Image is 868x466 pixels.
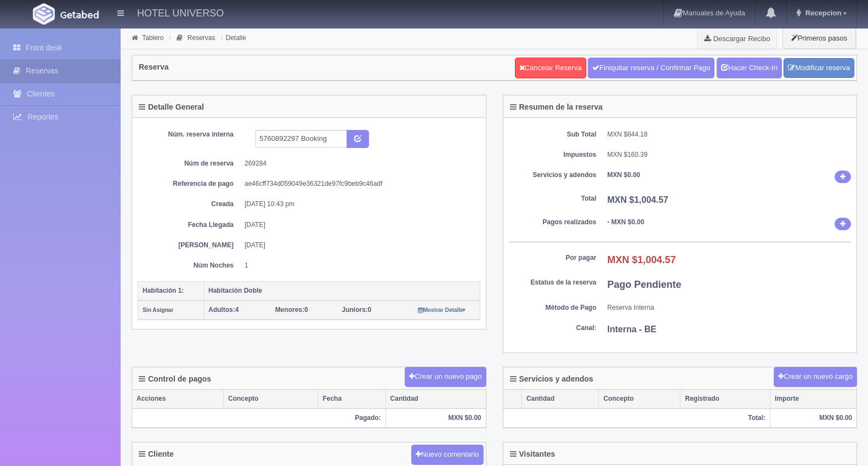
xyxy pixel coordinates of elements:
button: Crear un nuevo pago [405,367,486,387]
dd: [DATE] [245,241,472,250]
dt: Núm de reserva [146,159,234,168]
dt: Total [509,194,597,203]
h4: HOTEL UNIVERSO [137,5,224,19]
b: MXN $1,004.57 [608,195,668,204]
th: Cantidad [521,390,599,408]
button: Primeros pasos [782,27,856,49]
li: Detalle [218,32,249,43]
h4: Servicios y adendos [510,375,593,383]
h4: Cliente [139,450,174,458]
dt: Creada [146,200,234,209]
dt: Impuestos [509,150,597,160]
a: Modificar reserva [784,58,854,78]
img: Getabed [33,3,55,25]
span: 0 [275,306,308,314]
a: Cancelar Reserva [515,58,586,78]
dt: [PERSON_NAME] [146,241,234,250]
span: Recepcion [803,9,842,17]
dd: Reserva Interna [608,303,852,312]
h4: Visitantes [510,450,555,458]
h4: Resumen de la reserva [510,103,603,111]
dt: Por pagar [509,253,597,263]
strong: Adultos: [208,306,235,314]
a: Descargar Recibo [698,27,776,49]
b: MXN $0.00 [608,171,640,179]
th: Total: [503,408,770,428]
b: Habitación 1: [143,287,184,294]
a: Hacer Check-In [717,58,782,78]
dd: ae46cff734d059049e36321de97fc9beb9c46adf [245,179,472,189]
dt: Estatus de la reserva [509,278,597,287]
button: Nuevo comentario [411,445,484,465]
dt: Núm. reserva interna [146,130,234,139]
dt: Núm Noches [146,261,234,270]
h4: Control de pagos [139,375,211,383]
dt: Pagos realizados [509,218,597,227]
th: Habitación Doble [204,281,480,300]
b: Pago Pendiente [608,279,682,290]
th: Concepto [599,390,680,408]
th: Acciones [132,390,223,408]
b: Interna - BE [608,325,657,334]
b: - MXN $0.00 [608,218,644,226]
dd: [DATE] [245,220,472,230]
th: Concepto [223,390,317,408]
strong: Menores: [275,306,304,314]
b: MXN $1,004.57 [608,254,676,265]
button: Crear un nuevo cargo [774,367,857,387]
dd: MXN $160.39 [608,150,852,160]
h4: Reserva [139,63,169,71]
th: MXN $0.00 [385,408,485,428]
dt: Servicios y adendos [509,171,597,180]
dt: Canal: [509,323,597,333]
a: Tablero [142,34,163,42]
dt: Fecha Llegada [146,220,234,230]
small: Mostrar Detalle [418,307,466,313]
strong: Juniors: [342,306,367,314]
dt: Sub Total [509,130,597,139]
span: 0 [342,306,371,314]
a: Finiquitar reserva / Confirmar Pago [588,58,714,78]
th: Registrado [680,390,770,408]
span: 4 [208,306,239,314]
dd: MXN $844.18 [608,130,852,139]
th: Cantidad [385,390,485,408]
th: Pagado: [132,408,385,428]
h4: Detalle General [139,103,204,111]
dd: [DATE] 10:43 pm [245,200,472,209]
th: MXN $0.00 [770,408,856,428]
dd: 269284 [245,159,472,168]
small: Sin Asignar [143,307,173,313]
a: Reservas [188,34,215,42]
dd: 1 [245,261,472,270]
dt: Referencia de pago [146,179,234,189]
th: Importe [770,390,856,408]
th: Fecha [318,390,385,408]
img: Getabed [60,10,99,19]
a: Mostrar Detalle [418,306,466,314]
dt: Método de Pago [509,303,597,312]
